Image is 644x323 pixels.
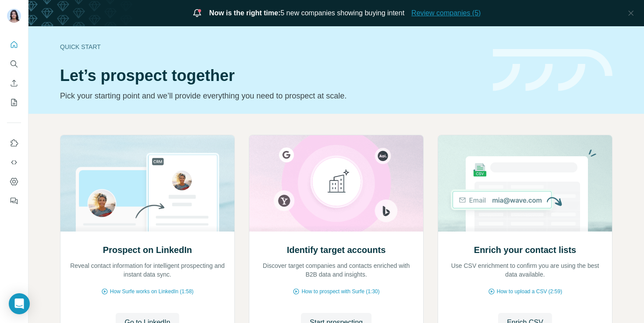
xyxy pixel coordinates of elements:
h1: Let’s prospect together [60,67,482,84]
p: Reveal contact information for intelligent prospecting and instant data sync. [69,261,226,279]
button: Enrich CSV [7,75,21,91]
button: Quick start [7,37,21,53]
span: How Surfe works on LinkedIn (1:58) [110,288,194,295]
h2: Prospect on LinkedIn [103,244,192,256]
span: How to upload a CSV (2:59) [497,288,562,295]
p: Pick your starting point and we’ll provide everything you need to prospect at scale. [60,90,482,102]
img: Prospect on LinkedIn [60,135,235,232]
p: Discover target companies and contacts enriched with B2B data and insights. [258,261,414,279]
button: Use Surfe API [7,154,21,170]
span: 5 new companies showing buying intent [209,8,405,18]
button: Use Surfe on LinkedIn [7,135,21,151]
button: Search [7,56,21,72]
button: Feedback [7,193,21,209]
img: Enrich your contact lists [438,135,612,232]
p: Use CSV enrichment to confirm you are using the best data available. [447,261,603,279]
h2: Identify target accounts [287,244,386,256]
img: Identify target accounts [249,135,424,232]
img: Avatar [7,9,21,23]
button: Dashboard [7,174,21,190]
span: How to prospect with Surfe (1:30) [301,288,379,295]
div: Open Intercom Messenger [9,293,30,314]
button: Review companies (5) [411,8,481,18]
span: Now is the right time: [209,9,281,17]
h2: Enrich your contact lists [474,244,576,256]
div: Quick start [60,42,482,51]
img: banner [493,49,612,91]
button: My lists [7,95,21,110]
